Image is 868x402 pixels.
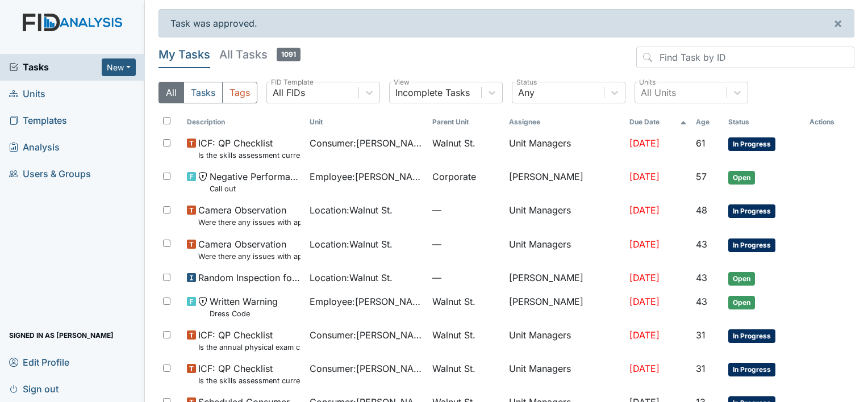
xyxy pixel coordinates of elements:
span: [DATE] [629,137,660,149]
button: New [102,58,136,76]
th: Toggle SortBy [724,112,805,132]
span: [DATE] [629,238,660,250]
input: Find Task by ID [636,47,854,68]
span: Written Warning Dress Code [210,295,278,319]
td: Unit Managers [504,324,625,357]
span: 43 [696,238,707,250]
div: All FIDs [273,86,305,99]
span: ICF: QP Checklist Is the annual physical exam current? (document the date in the comment section) [198,328,301,353]
span: Open [728,296,755,309]
div: Type filter [158,82,257,103]
td: Unit Managers [504,357,625,391]
span: [DATE] [629,329,660,341]
span: × [833,15,842,31]
span: Walnut St. [432,295,475,308]
span: Random Inspection for Evening [198,271,301,284]
span: Walnut St. [432,362,475,375]
button: × [822,10,854,37]
span: Corporate [432,170,476,183]
span: Units [9,85,45,103]
span: Employee : [PERSON_NAME][GEOGRAPHIC_DATA] [310,295,423,308]
h5: My Tasks [158,47,210,62]
small: Call out [210,183,301,194]
th: Toggle SortBy [691,112,724,132]
small: Dress Code [210,308,278,319]
td: [PERSON_NAME] [504,290,625,324]
td: [PERSON_NAME] [504,165,625,199]
span: Consumer : [PERSON_NAME][GEOGRAPHIC_DATA] [310,136,423,150]
span: Open [728,171,755,185]
span: — [432,271,499,284]
div: All Units [641,86,676,99]
span: 57 [696,171,707,182]
button: Tasks [183,82,223,103]
span: Templates [9,112,67,129]
small: Were there any issues with applying topical medications? ( Starts at the top of MAR and works the... [198,217,301,228]
span: Users & Groups [9,165,91,183]
span: Walnut St. [432,136,475,150]
span: — [432,237,499,251]
button: Tags [222,82,257,103]
span: In Progress [728,204,775,218]
span: Signed in as [PERSON_NAME] [9,326,114,344]
span: Sign out [9,380,59,397]
span: Camera Observation Were there any issues with applying topical medications? ( Starts at the top o... [198,237,301,262]
td: [PERSON_NAME] [504,266,625,290]
th: Toggle SortBy [182,112,305,132]
div: Any [518,86,535,99]
th: Assignee [504,112,625,132]
span: Walnut St. [432,328,475,342]
span: 43 [696,296,707,307]
span: [DATE] [629,204,660,216]
th: Toggle SortBy [625,112,691,132]
span: Analysis [9,139,60,156]
input: Toggle All Rows Selected [163,117,170,124]
th: Actions [805,112,854,132]
small: Is the annual physical exam current? (document the date in the comment section) [198,342,301,353]
span: Edit Profile [9,353,69,371]
span: 31 [696,363,706,374]
td: Unit Managers [504,233,625,266]
span: 1091 [277,48,301,61]
span: In Progress [728,329,775,343]
td: Unit Managers [504,199,625,232]
h5: All Tasks [219,47,301,62]
span: Location : Walnut St. [310,237,393,251]
small: Is the skills assessment current? (document the date in the comment section) [198,375,301,386]
span: [DATE] [629,363,660,374]
button: All [158,82,184,103]
small: Is the skills assessment current? (document the date in the comment section) [198,150,301,161]
span: Employee : [PERSON_NAME] [310,170,423,183]
th: Toggle SortBy [428,112,504,132]
small: Were there any issues with applying topical medications? ( Starts at the top of MAR and works the... [198,251,301,262]
a: Tasks [9,60,102,74]
span: Location : Walnut St. [310,271,393,284]
span: In Progress [728,363,775,376]
span: Location : Walnut St. [310,203,393,217]
div: Incomplete Tasks [395,86,470,99]
th: Toggle SortBy [305,112,428,132]
span: Negative Performance Review Call out [210,170,301,194]
span: Open [728,272,755,286]
td: Unit Managers [504,132,625,165]
span: In Progress [728,137,775,151]
span: 31 [696,329,706,341]
span: ICF: QP Checklist Is the skills assessment current? (document the date in the comment section) [198,136,301,161]
span: Consumer : [PERSON_NAME][GEOGRAPHIC_DATA] [310,362,423,375]
span: In Progress [728,238,775,252]
span: 61 [696,137,706,149]
span: — [432,203,499,217]
span: Camera Observation Were there any issues with applying topical medications? ( Starts at the top o... [198,203,301,228]
span: [DATE] [629,272,660,283]
span: 43 [696,272,707,283]
span: [DATE] [629,296,660,307]
span: 48 [696,204,707,216]
span: ICF: QP Checklist Is the skills assessment current? (document the date in the comment section) [198,362,301,386]
span: Consumer : [PERSON_NAME] [310,328,423,342]
div: Task was approved. [158,9,854,37]
span: [DATE] [629,171,660,182]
